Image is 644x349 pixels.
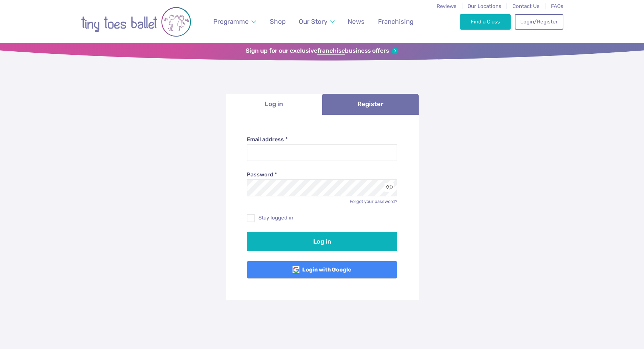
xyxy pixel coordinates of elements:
a: Our Story [295,13,338,30]
span: Shop [270,18,286,25]
a: Franchising [375,13,417,30]
label: Stay logged in [247,214,397,222]
a: Sign up for our exclusivefranchisebusiness offers [246,47,398,55]
a: Reviews [437,3,457,9]
a: Contact Us [512,3,540,9]
a: Shop [266,13,289,30]
strong: franchise [317,47,345,55]
label: Email address * [247,136,397,143]
a: News [345,13,368,30]
div: Log in [226,115,419,300]
a: Login with Google [247,261,397,279]
a: Our Locations [468,3,501,9]
span: News [348,18,365,25]
span: Our Story [299,18,327,25]
label: Password * [247,171,397,178]
a: Find a Class [460,14,511,29]
img: Google Logo [293,266,299,273]
img: tiny toes ballet [81,4,191,39]
button: Toggle password visibility [385,183,394,192]
button: Log in [247,232,397,251]
a: Programme [210,13,259,30]
a: Forgot your password? [350,199,397,204]
span: Franchising [378,18,413,25]
a: FAQs [551,3,563,9]
a: Register [322,94,419,115]
span: Programme [213,18,249,25]
a: Login/Register [515,14,563,29]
